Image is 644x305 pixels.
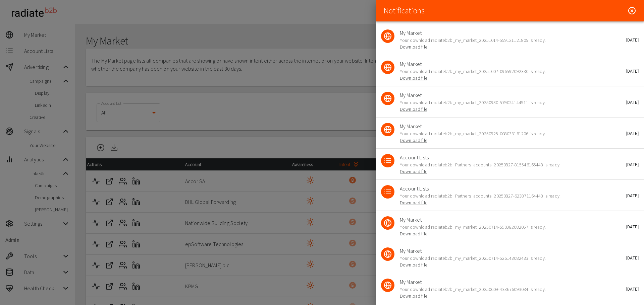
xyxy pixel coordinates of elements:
span: Account Lists [400,153,628,161]
a: Download file [400,75,427,81]
span: My Market [400,278,628,286]
a: Download file [400,106,427,112]
a: Download file [400,262,427,268]
span: Account Lists [400,184,628,193]
span: [DATE] [626,225,639,229]
span: [DATE] [626,256,639,260]
p: Your download radiateb2b_my_market_20250714-526143082433 is ready. [400,255,628,268]
span: [DATE] [626,162,639,167]
span: [DATE] [626,194,639,198]
p: Your download radiateb2b_my_market_20250609-433676093034 is ready. [400,286,628,299]
p: Your download radiateb2b_my_market_20250714-590982082057 is ready. [400,224,628,237]
a: Download file [400,293,427,299]
span: My Market [400,60,628,68]
h2: Notifications [384,6,424,16]
span: [DATE] [626,38,639,43]
span: [DATE] [626,287,639,292]
span: My Market [400,216,628,224]
span: My Market [400,122,628,130]
a: Download file [400,168,427,174]
p: Your download radiateb2b_my_market_20251014-559121121805 is ready. [400,37,628,50]
a: Download file [400,231,427,237]
a: Download file [400,200,427,206]
span: [DATE] [626,100,639,105]
a: Download file [400,137,427,143]
span: My Market [400,91,628,99]
p: Your download radiateb2b_my_market_20250930-579024144911 is ready. [400,99,628,112]
p: Your download radiateb2b_Partners_accounts_20250827-623871164448 is ready. [400,193,628,206]
p: Your download radiateb2b_my_market_20250925-008033161206 is ready. [400,130,628,144]
span: My Market [400,247,628,255]
span: [DATE] [626,69,639,74]
p: Your download radiateb2b_my_market_20251007-096592092330 is ready. [400,68,628,81]
span: My Market [400,29,628,37]
p: Your download radiateb2b_Partners_accounts_20250827-815546165448 is ready. [400,161,628,175]
span: [DATE] [626,131,639,136]
a: Download file [400,44,427,50]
